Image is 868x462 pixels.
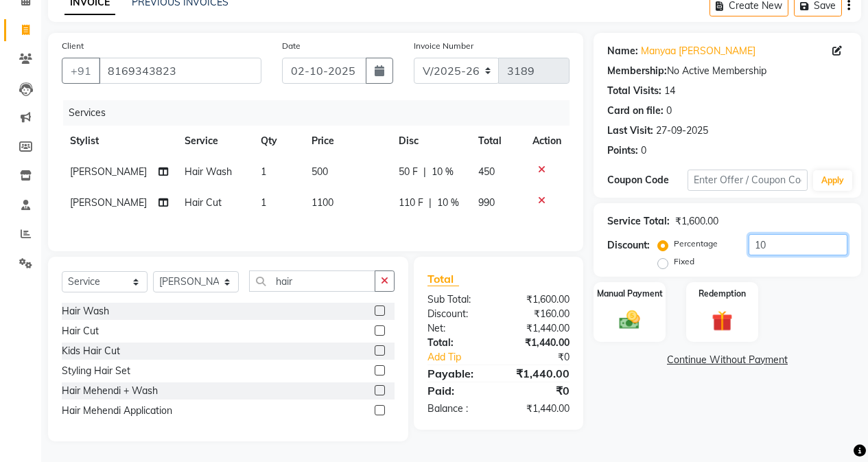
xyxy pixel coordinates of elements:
div: Sub Total: [417,292,499,307]
button: +91 [62,58,100,84]
span: Hair Cut [185,196,222,209]
div: Kids Hair Cut [62,344,120,358]
a: Continue Without Payment [596,353,858,367]
div: ₹1,440.00 [498,321,580,336]
span: 1 [261,165,266,178]
span: 990 [478,196,495,209]
div: Net: [417,321,499,336]
div: Coupon Code [607,173,688,187]
div: 0 [641,143,646,158]
th: Service [176,126,253,157]
label: Percentage [674,238,718,250]
div: 14 [664,84,675,98]
div: ₹1,440.00 [498,336,580,350]
div: No Active Membership [607,64,847,78]
span: 10 % [432,165,454,179]
button: Apply [813,170,852,191]
th: Price [303,126,390,157]
div: Hair Cut [62,324,99,338]
th: Stylist [62,126,176,157]
div: Discount: [607,238,650,253]
span: [PERSON_NAME] [70,165,147,178]
label: Fixed [674,255,694,268]
span: 110 F [399,196,423,210]
span: 1100 [312,196,333,209]
div: Hair Mehendi + Wash [62,384,158,398]
div: Membership: [607,64,667,78]
span: 10 % [437,196,459,210]
label: Date [282,40,301,52]
div: Discount: [417,307,499,321]
div: ₹1,600.00 [498,292,580,307]
th: Qty [253,126,303,157]
span: Hair Wash [185,165,232,178]
img: _gift.svg [705,308,739,334]
span: Total [427,272,459,286]
th: Action [524,126,570,157]
div: ₹0 [498,382,580,399]
div: Total Visits: [607,84,661,98]
div: Hair Mehendi Application [62,404,172,418]
span: | [429,196,432,210]
div: Card on file: [607,104,664,118]
input: Search or Scan [249,270,375,292]
a: Manyaa [PERSON_NAME] [641,44,755,58]
div: Paid: [417,382,499,399]
div: Last Visit: [607,124,653,138]
div: Styling Hair Set [62,364,130,378]
th: Total [470,126,524,157]
div: 27-09-2025 [656,124,708,138]
span: 450 [478,165,495,178]
input: Enter Offer / Coupon Code [688,170,808,191]
div: ₹1,600.00 [675,214,718,229]
div: 0 [666,104,672,118]
th: Disc [390,126,470,157]
div: Payable: [417,365,499,382]
div: Hair Wash [62,304,109,319]
div: Points: [607,143,638,158]
div: Service Total: [607,214,670,229]
div: Balance : [417,402,499,416]
span: | [423,165,426,179]
label: Client [62,40,84,52]
input: Search by Name/Mobile/Email/Code [99,58,261,84]
div: ₹160.00 [498,307,580,321]
div: Total: [417,336,499,350]
div: ₹1,440.00 [498,402,580,416]
div: ₹0 [512,350,580,365]
label: Manual Payment [597,288,663,300]
a: Add Tip [417,350,512,365]
label: Redemption [699,288,746,300]
div: Name: [607,44,638,58]
span: [PERSON_NAME] [70,196,147,209]
span: 500 [312,165,328,178]
img: _cash.svg [613,308,646,332]
span: 50 F [399,165,418,179]
label: Invoice Number [414,40,473,52]
span: 1 [261,196,266,209]
div: ₹1,440.00 [498,365,580,382]
div: Services [63,100,580,126]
